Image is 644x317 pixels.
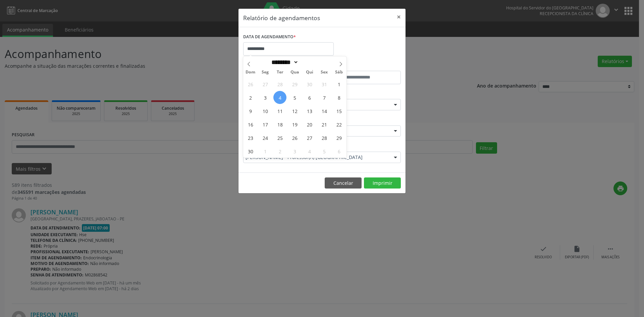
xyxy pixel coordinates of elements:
span: Novembro 3, 2025 [259,91,272,104]
span: Novembro 30, 2025 [244,145,257,158]
button: Cancelar [325,177,362,189]
span: Dezembro 2, 2025 [273,145,286,158]
span: Novembro 16, 2025 [244,118,257,131]
span: Dom [243,70,258,74]
span: Dezembro 5, 2025 [318,145,331,158]
span: Novembro 21, 2025 [318,118,331,131]
span: Novembro 11, 2025 [273,104,286,117]
span: Novembro 22, 2025 [332,118,345,131]
span: Novembro 10, 2025 [259,104,272,117]
span: Qui [302,70,317,74]
span: Sáb [332,70,346,74]
span: Novembro 15, 2025 [332,104,345,117]
span: Novembro 9, 2025 [244,104,257,117]
span: Novembro 29, 2025 [332,131,345,144]
span: Novembro 12, 2025 [288,104,301,117]
span: Novembro 8, 2025 [332,91,345,104]
span: Novembro 20, 2025 [303,118,316,131]
span: Outubro 30, 2025 [303,77,316,91]
span: Novembro 26, 2025 [288,131,301,144]
label: ATÉ [324,60,401,71]
span: Novembro 17, 2025 [259,118,272,131]
span: Outubro 31, 2025 [318,77,331,91]
input: Year [299,59,321,66]
select: Month [269,59,299,66]
span: Novembro 13, 2025 [303,104,316,117]
span: Sex [317,70,332,74]
span: Dezembro 4, 2025 [303,145,316,158]
span: Novembro 18, 2025 [273,118,286,131]
span: Dezembro 6, 2025 [332,145,345,158]
span: Novembro 7, 2025 [318,91,331,104]
span: Novembro 1, 2025 [332,77,345,91]
span: Novembro 24, 2025 [259,131,272,144]
h5: Relatório de agendamentos [243,13,320,22]
span: Novembro 19, 2025 [288,118,301,131]
span: Ter [273,70,287,74]
span: Qua [287,70,302,74]
button: Close [392,9,406,25]
span: Novembro 27, 2025 [303,131,316,144]
span: Novembro 23, 2025 [244,131,257,144]
span: Novembro 25, 2025 [273,131,286,144]
span: Novembro 5, 2025 [288,91,301,104]
span: Novembro 14, 2025 [318,104,331,117]
span: Outubro 29, 2025 [288,77,301,91]
span: Novembro 28, 2025 [318,131,331,144]
button: Imprimir [364,177,401,189]
span: Novembro 2, 2025 [244,91,257,104]
label: DATA DE AGENDAMENTO [243,32,296,42]
span: Outubro 28, 2025 [273,77,286,91]
span: Dezembro 1, 2025 [259,145,272,158]
span: Seg [258,70,273,74]
span: Outubro 26, 2025 [244,77,257,91]
span: Dezembro 3, 2025 [288,145,301,158]
span: Novembro 4, 2025 [273,91,286,104]
span: Outubro 27, 2025 [259,77,272,91]
span: Novembro 6, 2025 [303,91,316,104]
